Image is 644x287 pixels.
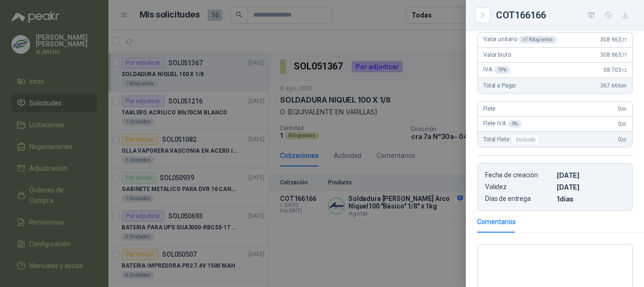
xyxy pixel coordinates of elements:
div: 0 % [508,120,521,128]
button: Close [477,9,488,21]
span: ,00 [621,137,627,142]
span: ,77 [621,52,627,58]
span: Valor bruto [483,52,511,58]
span: ,00 [621,106,627,112]
span: 0 [618,105,627,112]
span: 367.666 [600,82,627,89]
span: 0 [618,136,627,143]
p: Días de entrega [485,195,553,203]
span: Valor unitario [483,36,557,43]
span: ,89 [621,83,627,88]
span: IVA [483,66,510,74]
div: Incluido [511,134,539,145]
p: 1 dias [557,195,625,203]
span: 308.963 [600,52,627,58]
p: [DATE] [557,183,625,191]
p: [DATE] [557,171,625,179]
div: Comentarios [477,217,516,227]
span: 0 [618,121,627,127]
div: 19 % [494,66,511,74]
p: Fecha de creación [485,171,553,179]
span: Total a Pagar [483,82,516,89]
span: 58.703 [603,67,627,73]
span: Flete [483,105,495,112]
span: Total Flete [483,134,541,145]
div: COT166166 [496,8,633,23]
span: ,77 [621,37,627,43]
p: Validez [485,183,553,191]
div: x 1 Kilogramos [519,36,557,43]
span: Flete IVA [483,120,521,128]
span: 308.963 [600,36,627,43]
span: ,00 [621,122,627,127]
span: ,12 [621,68,627,73]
